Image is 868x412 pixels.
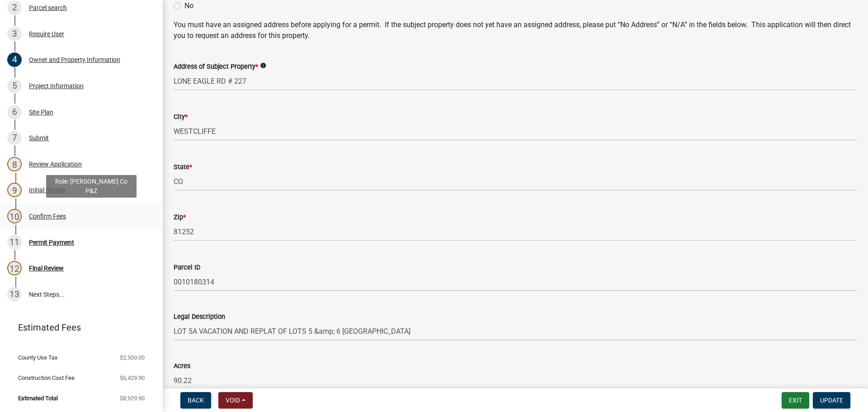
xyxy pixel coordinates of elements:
div: 5 [7,79,22,93]
span: Update [820,397,843,404]
i: info [260,62,266,69]
div: Final Review [29,265,64,271]
div: 4 [7,52,22,67]
label: State [174,164,192,170]
button: Void [218,392,253,408]
div: 6 [7,105,22,119]
span: $6,429.90 [120,375,145,381]
p: You must have an assigned address before applying for a permit. If the subject property does not ... [174,19,857,41]
div: Initial Review [29,187,66,193]
label: Legal Description [174,314,225,320]
div: 9 [7,183,22,197]
div: 8 [7,157,22,171]
label: Address of Subject Property [174,64,258,70]
div: 7 [7,131,22,145]
span: Back [188,397,204,404]
span: County Use Tax [18,355,57,360]
div: 2 [7,0,22,15]
div: Parcel search [29,5,67,11]
div: Owner and Property Information [29,57,120,63]
div: Project Information [29,83,84,89]
span: Construction Cost Fee [18,375,75,381]
label: City [174,114,188,120]
div: 10 [7,209,22,223]
label: Acres [174,363,190,369]
span: Estimated Total [18,395,58,401]
div: Role: [PERSON_NAME] Co P&Z [46,175,137,198]
div: Site Plan [29,109,53,115]
button: Exit [782,392,809,408]
a: Estimated Fees [7,318,148,336]
span: Void [226,397,240,404]
div: Permit Payment [29,239,74,246]
div: Submit [29,135,49,141]
label: Parcel ID [174,265,200,271]
label: Zip [174,214,186,221]
div: 11 [7,235,22,250]
div: 3 [7,27,22,41]
span: $2,500.00 [120,355,145,360]
div: 13 [7,287,22,302]
button: Update [813,392,850,408]
div: 12 [7,261,22,275]
label: No [184,0,193,11]
div: Require User [29,31,64,37]
div: Review Application [29,161,82,167]
button: Back [180,392,211,408]
span: $8,929.90 [120,395,145,401]
div: Confirm Fees [29,213,66,219]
